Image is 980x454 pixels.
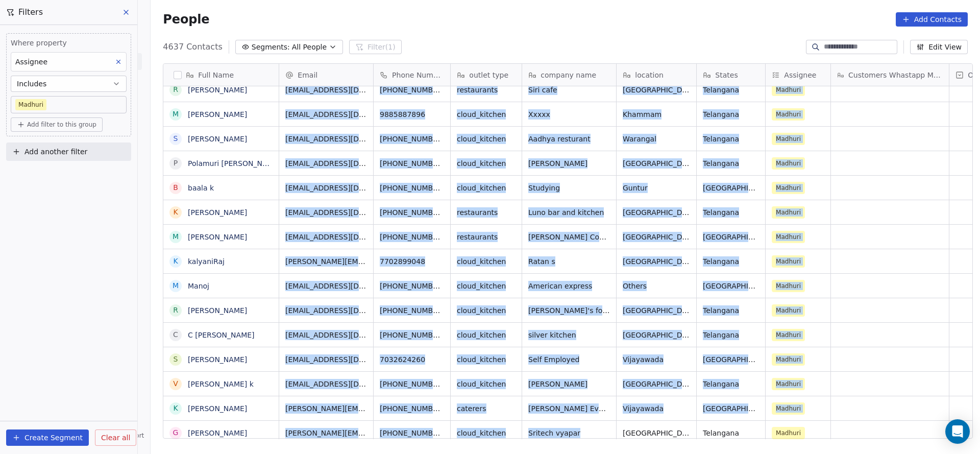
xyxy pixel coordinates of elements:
a: [PERSON_NAME] [188,355,247,364]
div: company name [522,64,616,86]
a: [PERSON_NAME] k [188,380,254,388]
span: [GEOGRAPHIC_DATA] [623,256,690,267]
div: R [173,84,178,95]
span: Madhuri [772,280,805,292]
span: outlet type [469,70,508,80]
span: [PHONE_NUMBER] [380,232,444,242]
a: [PERSON_NAME] [188,86,247,94]
span: company name [541,70,596,80]
span: Ratan s [528,256,610,267]
span: [PHONE_NUMBER] [380,281,444,291]
a: [PERSON_NAME] [188,110,247,118]
a: baala k [188,184,214,192]
span: Telangana [703,207,759,218]
span: cloud_kitchen [457,428,516,438]
div: M [173,280,179,291]
span: Madhuri [772,157,805,170]
span: Madhuri [772,255,805,268]
div: Full Name [163,64,279,86]
span: [EMAIL_ADDRESS][DOMAIN_NAME] [285,305,367,316]
span: Khammam [623,109,690,120]
div: Email [279,64,373,86]
a: Manoj [188,282,209,290]
span: Madhuri [772,378,805,390]
div: k [174,256,178,267]
span: Madhuri [772,329,805,341]
span: [EMAIL_ADDRESS][DOMAIN_NAME] [285,207,367,218]
span: cloud_kitchen [457,183,516,193]
a: C [PERSON_NAME] [188,331,255,339]
div: Open Intercom Messenger [945,419,970,444]
span: [PERSON_NAME] Construction Company [528,232,610,242]
span: Telangana [703,85,759,95]
span: Madhuri [772,182,805,194]
span: Others [623,281,690,291]
span: [GEOGRAPHIC_DATA] [703,183,759,193]
span: Madhuri [772,133,805,145]
span: American express [528,281,610,291]
span: [EMAIL_ADDRESS][DOMAIN_NAME] [285,354,367,365]
span: People [163,12,209,27]
a: kalyaniRaj [188,257,225,266]
span: [EMAIL_ADDRESS][DOMAIN_NAME] [285,85,367,95]
span: [PERSON_NAME][EMAIL_ADDRESS][DOMAIN_NAME] [285,403,367,414]
span: Telangana [703,109,759,120]
div: location [617,64,696,86]
span: Madhuri [772,206,805,219]
span: Vijayawada [623,403,690,414]
span: [GEOGRAPHIC_DATA] [703,281,759,291]
span: silver kitchen [528,330,610,340]
a: [PERSON_NAME] [188,135,247,143]
span: Assignee [784,70,816,80]
span: cloud_kitchen [457,305,516,316]
div: v [174,378,179,389]
div: S [174,354,178,365]
div: b [174,182,179,193]
span: [GEOGRAPHIC_DATA] [623,330,690,340]
div: R [173,305,178,316]
span: [EMAIL_ADDRESS][DOMAIN_NAME] [285,281,367,291]
a: [PERSON_NAME] [188,208,247,217]
span: [PERSON_NAME] [528,379,610,389]
span: cloud_kitchen [457,158,516,169]
span: cloud_kitchen [457,109,516,120]
div: S [174,133,178,144]
span: [PHONE_NUMBER] [380,428,444,438]
span: restaurants [457,232,516,242]
span: [GEOGRAPHIC_DATA] [623,207,690,218]
div: Customers Whastapp Message [831,64,949,86]
span: Madhuri [772,108,805,121]
button: Add Contacts [896,12,968,27]
span: Segments: [252,42,290,53]
span: cloud_kitchen [457,354,516,365]
span: [EMAIL_ADDRESS][DOMAIN_NAME] [285,183,367,193]
div: Phone Number [374,64,450,86]
button: Filter(1) [349,40,402,54]
span: restaurants [457,207,516,218]
span: Telangana [703,379,759,389]
span: 4637 Contacts [163,41,222,53]
span: Madhuri [772,84,805,96]
span: [PHONE_NUMBER] [380,134,444,144]
a: [PERSON_NAME] [188,404,247,413]
a: [PERSON_NAME] [188,429,247,437]
span: location [635,70,664,80]
span: Vijayawada [623,354,690,365]
span: cloud_kitchen [457,134,516,144]
span: 9885887896 [380,109,444,120]
span: [PHONE_NUMBER] [380,85,444,95]
span: 7032624260 [380,354,444,365]
span: Madhuri [772,402,805,415]
span: [PHONE_NUMBER] [380,379,444,389]
a: Polamuri [PERSON_NAME] [188,159,281,168]
span: Telangana [703,305,759,316]
span: Telangana [703,330,759,340]
span: Luno bar and kitchen [528,207,610,218]
span: [PERSON_NAME][EMAIL_ADDRESS][DOMAIN_NAME] [285,256,367,267]
a: [PERSON_NAME] [188,233,247,241]
span: Full Name [198,70,234,80]
button: Edit View [910,40,968,54]
span: [PHONE_NUMBER] [380,403,444,414]
span: [PHONE_NUMBER] [380,330,444,340]
span: [GEOGRAPHIC_DATA] [623,428,690,438]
